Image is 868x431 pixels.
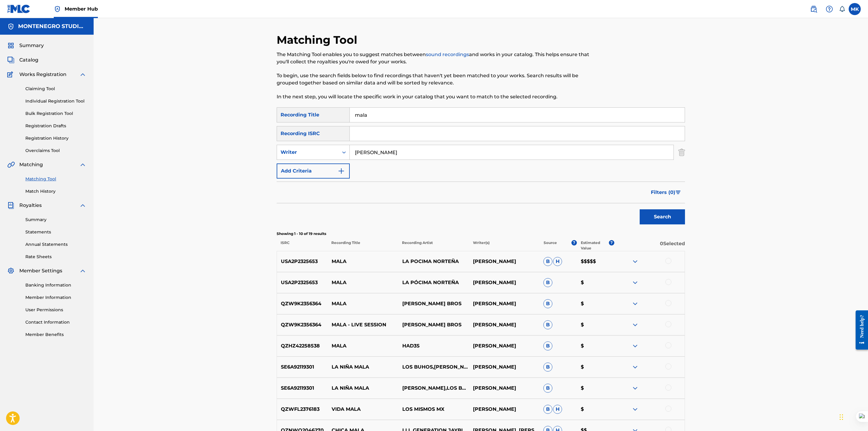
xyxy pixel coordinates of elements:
[277,107,685,227] form: Search Form
[25,307,86,313] a: User Permissions
[840,408,843,426] div: Drag
[543,320,552,329] span: B
[7,5,31,13] img: MLC Logo
[632,279,639,286] img: expand
[577,406,614,413] p: $
[7,42,14,49] img: Summary
[398,385,469,392] p: [PERSON_NAME],LOS BÚHOS
[19,267,62,274] span: Member Settings
[328,406,398,413] p: VIDA MALA
[632,342,639,350] img: expand
[7,202,14,209] img: Royalties
[851,306,868,354] iframe: Resource Center
[640,209,685,224] button: Search
[823,3,835,15] div: Help
[810,5,817,13] img: search
[647,185,685,200] button: Filters (0)
[19,161,43,168] span: Matching
[543,257,552,266] span: B
[632,321,639,328] img: expand
[469,279,539,286] p: [PERSON_NAME]
[553,257,562,266] span: H
[327,240,398,251] p: Recording Title
[25,282,86,288] a: Banking Information
[277,93,591,100] p: In the next step, you will locate the specific work in your catalog that you want to match to the...
[277,279,328,286] p: USA2P2325653
[277,33,360,47] h2: Matching Tool
[277,231,685,236] p: Showing 1 - 10 of 19 results
[849,3,861,15] div: User Menu
[398,321,469,328] p: [PERSON_NAME] BROS
[25,86,86,92] a: Claiming Tool
[19,71,66,78] span: Works Registration
[25,254,86,260] a: Rate Sheets
[398,279,469,286] p: LA PÓCIMA NORTEÑA
[808,3,820,15] a: Public Search
[328,363,398,371] p: LA NIÑA MALA
[328,342,398,350] p: MALA
[469,258,539,265] p: [PERSON_NAME]
[543,405,552,414] span: B
[7,71,15,78] img: Works Registration
[25,229,86,235] a: Statements
[277,363,328,371] p: SE6A92119301
[328,279,398,286] p: MALA
[581,240,609,251] p: Estimated Value
[553,405,562,414] span: H
[651,189,675,196] span: Filters ( 0 )
[398,406,469,413] p: LOS MISMOS MX
[826,5,833,13] img: help
[398,258,469,265] p: LA POCIMA NORTEÑA
[469,321,539,328] p: [PERSON_NAME]
[632,258,639,265] img: expand
[25,110,86,117] a: Bulk Registration Tool
[328,385,398,392] p: LA NIÑA MALA
[18,23,86,30] h5: MONTENEGRO STUDIOS
[632,363,639,371] img: expand
[7,56,14,64] img: Catalog
[469,300,539,307] p: [PERSON_NAME]
[277,240,327,251] p: ISRC
[19,56,38,64] span: Catalog
[79,161,86,168] img: expand
[577,385,614,392] p: $
[25,123,86,129] a: Registration Drafts
[54,5,61,13] img: Top Rightsholder
[609,240,614,246] span: ?
[277,321,328,328] p: QZW9K2356364
[469,385,539,392] p: [PERSON_NAME]
[398,342,469,350] p: HAD3S
[469,342,539,350] p: [PERSON_NAME]
[544,240,557,251] p: Source
[577,363,614,371] p: $
[543,299,552,308] span: B
[543,363,552,372] span: B
[277,406,328,413] p: QZWFL2376183
[838,402,868,431] iframe: Chat Widget
[632,300,639,307] img: expand
[277,72,591,87] p: To begin, use the search fields below to find recordings that haven't yet been matched to your wo...
[277,258,328,265] p: USA2P2325653
[398,300,469,307] p: [PERSON_NAME] BROS
[543,341,552,350] span: B
[19,202,42,209] span: Royalties
[79,71,86,78] img: expand
[469,240,539,251] p: Writer(s)
[398,240,469,251] p: Recording Artist
[19,42,44,49] span: Summary
[7,23,14,30] img: Accounts
[398,363,469,371] p: LOS BUHOS,[PERSON_NAME]
[338,167,345,175] img: 9d2ae6d4665cec9f34b9.svg
[328,258,398,265] p: MALA
[571,240,577,246] span: ?
[577,279,614,286] p: $
[632,385,639,392] img: expand
[7,42,44,49] a: SummarySummary
[839,6,845,12] div: Notifications
[328,300,398,307] p: MALA
[277,385,328,392] p: SE6A92119301
[25,98,86,104] a: Individual Registration Tool
[25,188,86,195] a: Match History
